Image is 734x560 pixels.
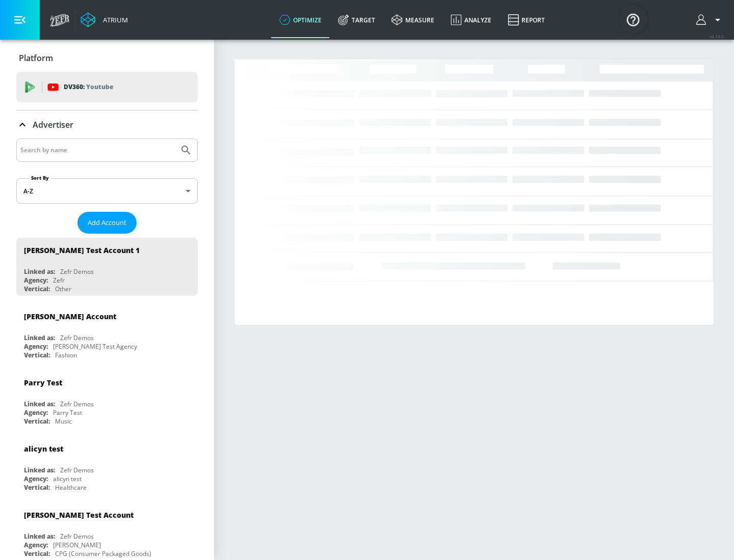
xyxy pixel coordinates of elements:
[24,510,134,520] div: [PERSON_NAME] Test Account
[53,276,65,285] div: Zefr
[24,541,48,549] div: Agency:
[24,549,50,558] div: Vertical:
[330,2,383,38] a: Target
[55,417,72,426] div: Music
[16,238,198,296] div: [PERSON_NAME] Test Account 1Linked as:Zefr DemosAgency:ZefrVertical:Other
[60,400,94,408] div: Zefr Demos
[24,466,55,474] div: Linked as:
[24,400,55,408] div: Linked as:
[383,2,442,38] a: measure
[55,483,87,492] div: Healthcare
[16,72,198,102] div: DV360: Youtube
[55,351,77,359] div: Fashion
[16,304,198,362] div: [PERSON_NAME] AccountLinked as:Zefr DemosAgency:[PERSON_NAME] Test AgencyVertical:Fashion
[20,144,175,157] input: Search by name
[710,34,724,39] span: v 4.19.0
[60,267,94,276] div: Zefr Demos
[99,15,128,24] div: Atrium
[53,408,82,417] div: Parry Test
[60,333,94,342] div: Zefr Demos
[53,541,101,549] div: [PERSON_NAME]
[24,267,55,276] div: Linked as:
[24,483,50,492] div: Vertical:
[442,2,500,38] a: Analyze
[19,52,53,64] p: Platform
[55,285,71,293] div: Other
[24,342,48,351] div: Agency:
[53,474,82,483] div: alicyn test
[24,444,63,454] div: alicyn test
[60,532,94,541] div: Zefr Demos
[60,466,94,474] div: Zefr Demos
[16,110,198,139] div: Advertiser
[24,532,55,541] div: Linked as:
[16,436,198,494] div: alicyn testLinked as:Zefr DemosAgency:alicyn testVertical:Healthcare
[24,245,140,255] div: [PERSON_NAME] Test Account 1
[16,44,198,72] div: Platform
[24,312,116,321] div: [PERSON_NAME] Account
[24,285,50,293] div: Vertical:
[24,417,50,426] div: Vertical:
[88,217,126,229] span: Add Account
[24,378,62,387] div: Parry Test
[16,370,198,428] div: Parry TestLinked as:Zefr DemosAgency:Parry TestVertical:Music
[64,81,113,93] p: DV360:
[24,333,55,342] div: Linked as:
[619,5,647,34] button: Open Resource Center
[55,549,151,558] div: CPG (Consumer Packaged Goods)
[86,81,113,92] p: Youtube
[81,12,128,27] a: Atrium
[24,474,48,483] div: Agency:
[24,408,48,417] div: Agency:
[33,119,73,130] p: Advertiser
[271,2,330,38] a: optimize
[77,212,137,234] button: Add Account
[53,342,137,351] div: [PERSON_NAME] Test Agency
[24,351,50,359] div: Vertical:
[29,175,51,181] label: Sort By
[16,178,198,204] div: A-Z
[500,2,553,38] a: Report
[24,276,48,285] div: Agency:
